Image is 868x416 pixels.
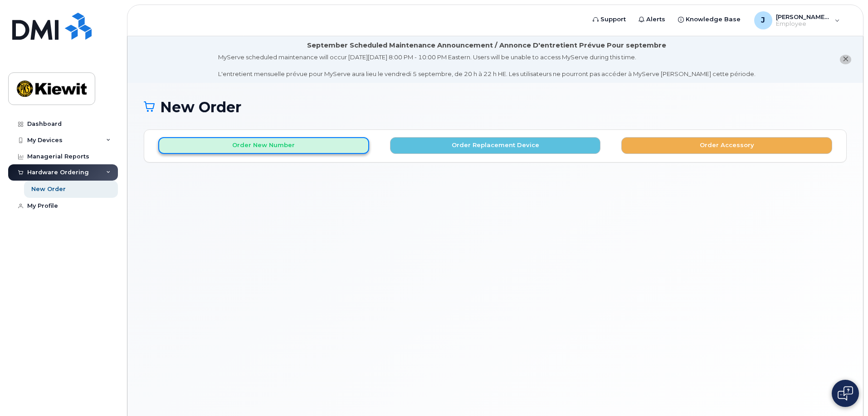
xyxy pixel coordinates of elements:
[158,137,369,154] button: Order New Number
[307,41,666,50] div: September Scheduled Maintenance Announcement / Annonce D'entretient Prévue Pour septembre
[144,99,847,115] h1: New Order
[621,137,832,154] button: Order Accessory
[390,137,601,154] button: Order Replacement Device
[840,55,851,64] button: close notification
[838,386,853,401] img: Open chat
[218,53,756,78] div: MyServe scheduled maintenance will occur [DATE][DATE] 8:00 PM - 10:00 PM Eastern. Users will be u...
